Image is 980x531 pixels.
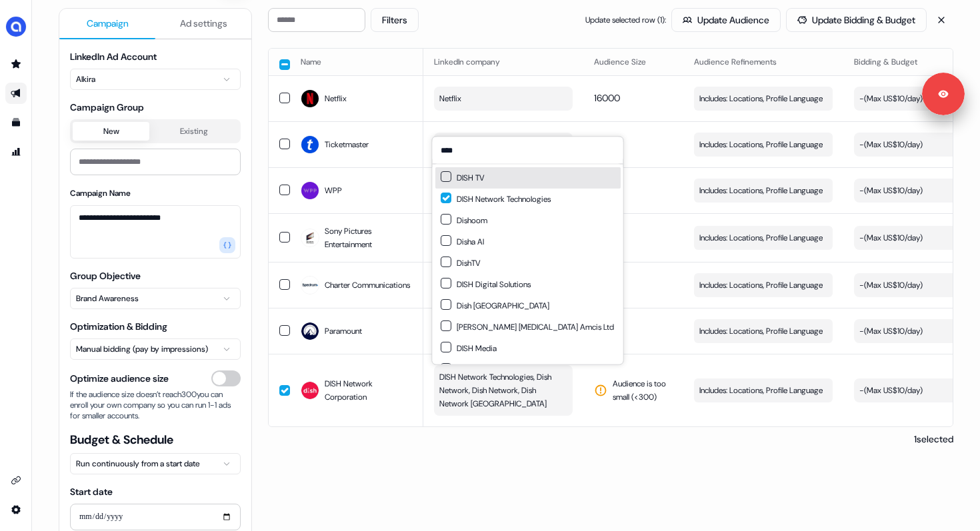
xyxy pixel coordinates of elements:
[699,278,823,292] span: Includes: Locations, Profile Language
[439,370,565,410] span: DISH Network Technologies, Dish Network, Dish Network, Dish Network [GEOGRAPHIC_DATA]
[70,372,169,385] span: Optimize audience size
[694,273,833,297] button: Includes: Locations, Profile Language
[290,49,423,75] th: Name
[694,87,833,111] button: Includes: Locations, Profile Language
[859,138,923,151] div: - ( Max US$10/day )
[594,92,620,104] span: 16000
[694,226,833,250] button: Includes: Locations, Profile Language
[325,138,369,151] span: Ticketmaster
[70,432,241,448] span: Budget & Schedule
[70,320,167,332] label: Optimization & Bidding
[859,384,923,397] div: - ( Max US$10/day )
[859,278,923,292] div: - ( Max US$10/day )
[325,92,347,105] span: Netflix
[5,499,27,520] a: Go to integrations
[441,363,529,376] div: Disha Publication INC
[70,101,241,114] span: Campaign Group
[441,193,551,206] div: DISH Network Technologies
[434,365,573,416] button: DISH Network Technologies, Dish Network, Dish Network, Dish Network [GEOGRAPHIC_DATA]
[5,470,27,491] a: Go to integrations
[694,319,833,343] button: Includes: Locations, Profile Language
[441,342,497,355] div: DISH Media
[441,320,614,334] div: [PERSON_NAME] [MEDICAL_DATA] Amcis Ltd
[434,133,573,157] button: Ticketmaster
[325,225,413,251] span: Sony Pictures Entertainment
[859,184,923,197] div: - ( Max US$10/day )
[5,53,27,75] a: Go to prospects
[5,141,27,163] a: Go to attribution
[699,324,823,338] span: Includes: Locations, Profile Language
[5,112,27,133] a: Go to templates
[786,8,927,32] button: Update Bidding & Budget
[699,231,823,245] span: Includes: Locations, Profile Language
[325,377,413,404] span: DISH Network Corporation
[441,235,484,249] div: Disha AI
[423,49,583,75] th: LinkedIn company
[70,486,113,498] label: Start date
[699,92,823,105] span: Includes: Locations, Profile Language
[441,278,531,291] div: DISH Digital Solutions
[325,324,362,338] span: Paramount
[694,179,833,203] button: Includes: Locations, Profile Language
[699,384,823,397] span: Includes: Locations, Profile Language
[87,17,129,30] span: Campaign
[441,214,487,227] div: Dishoom
[694,133,833,157] button: Includes: Locations, Profile Language
[325,184,342,197] span: WPP
[859,324,923,338] div: - ( Max US$10/day )
[180,17,227,30] span: Ad settings
[70,188,131,199] label: Campaign Name
[583,49,683,75] th: Audience Size
[73,122,149,141] button: New
[694,378,833,402] button: Includes: Locations, Profile Language
[439,92,461,105] span: Netflix
[70,51,157,63] label: LinkedIn Ad Account
[433,165,623,364] div: Suggestions
[70,270,141,282] label: Group Objective
[671,8,781,32] button: Update Audience
[441,299,549,312] div: Dish [GEOGRAPHIC_DATA]
[325,278,410,292] span: Charter Communications
[683,49,843,75] th: Audience Refinements
[70,389,241,421] span: If the audience size doesn’t reach 300 you can enroll your own company so you can run 1-1 ads for...
[613,377,673,404] span: Audience is too small (< 300 )
[585,13,666,27] span: Update selected row ( 1 ):
[441,257,481,270] div: DishTV
[859,231,923,245] div: - ( Max US$10/day )
[211,370,241,386] button: Optimize audience size
[699,184,823,197] span: Includes: Locations, Profile Language
[5,83,27,104] a: Go to outbound experience
[859,92,923,105] div: - ( Max US$10/day )
[371,8,419,32] button: Filters
[149,122,238,141] button: Existing
[699,138,823,151] span: Includes: Locations, Profile Language
[441,171,485,185] div: DISH TV
[909,432,953,446] p: 1 selected
[434,87,573,111] button: Netflix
